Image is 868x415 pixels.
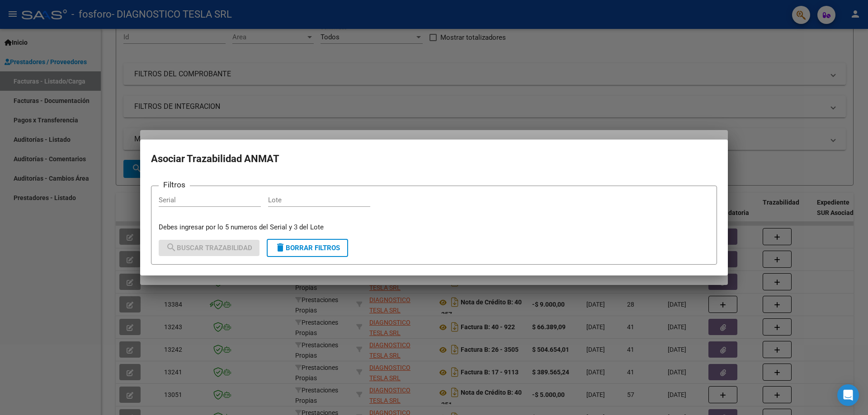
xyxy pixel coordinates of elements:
button: Buscar Trazabilidad [159,240,259,256]
span: Buscar Trazabilidad [166,244,252,252]
button: Borrar Filtros [267,239,348,257]
mat-icon: search [166,242,177,253]
h3: Filtros [159,179,190,191]
mat-icon: delete [275,242,286,253]
h2: Asociar Trazabilidad ANMAT [151,150,717,168]
span: Borrar Filtros [275,244,340,252]
p: Debes ingresar por lo 5 numeros del Serial y 3 del Lote [159,222,709,233]
div: Open Intercom Messenger [837,384,859,406]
